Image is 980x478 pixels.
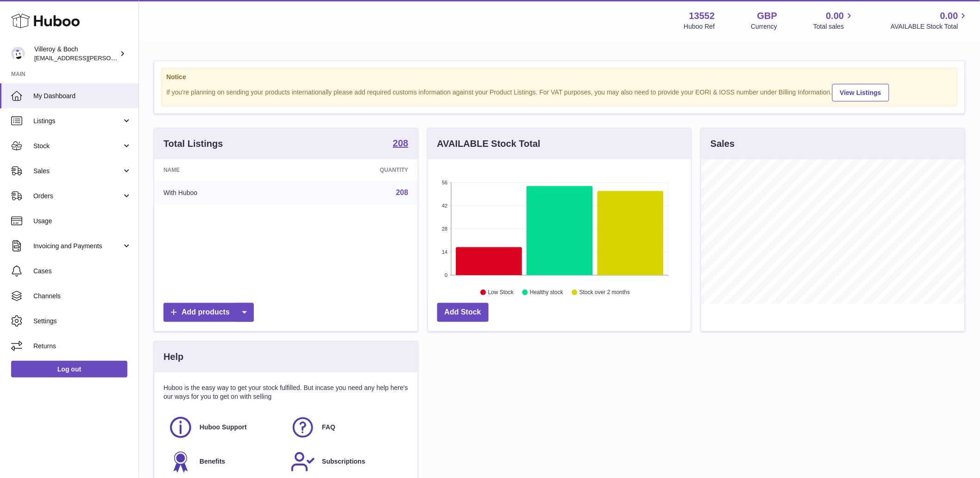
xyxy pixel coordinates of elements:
[33,342,132,351] span: Returns
[154,181,293,205] td: With Huboo
[488,289,514,296] text: Low Stock
[34,45,118,63] div: Villeroy & Boch
[290,449,403,474] a: Subscriptions
[33,317,132,326] span: Settings
[437,138,540,150] h3: AVAILABLE Stock Total
[442,203,447,208] text: 42
[33,142,122,151] span: Stock
[757,10,777,22] strong: GBP
[33,92,132,101] span: My Dashboard
[290,415,403,440] a: FAQ
[322,457,365,466] span: Subscriptions
[832,84,889,101] a: View Listings
[33,167,122,176] span: Sales
[34,54,186,62] span: [EMAIL_ADDRESS][PERSON_NAME][DOMAIN_NAME]
[33,267,132,276] span: Cases
[166,73,953,82] strong: Notice
[11,361,127,377] a: Log out
[154,159,293,181] th: Name
[166,82,953,101] div: If you're planning on sending your products internationally please add required customs informati...
[33,192,122,201] span: Orders
[163,138,223,150] h3: Total Listings
[437,303,489,322] a: Add Stock
[33,217,132,226] span: Usage
[751,22,778,31] div: Currency
[33,242,122,251] span: Invoicing and Payments
[163,384,408,401] p: Huboo is the easy way to get your stock fulfilled. But incase you need any help here's our ways f...
[200,457,225,466] span: Benefits
[940,10,958,22] span: 0.00
[33,117,122,126] span: Listings
[168,449,281,474] a: Benefits
[200,423,247,432] span: Huboo Support
[33,292,132,301] span: Channels
[396,189,408,196] a: 208
[393,138,408,148] strong: 208
[710,138,735,150] h3: Sales
[445,272,447,278] text: 0
[826,10,844,22] span: 0.00
[684,22,715,31] div: Huboo Ref
[293,159,418,181] th: Quantity
[322,423,335,432] span: FAQ
[11,47,25,61] img: liu.rosanne@villeroy-boch.com
[163,303,254,322] a: Add products
[689,10,715,22] strong: 13552
[442,249,447,255] text: 14
[891,10,969,31] a: 0.00 AVAILABLE Stock Total
[442,180,447,185] text: 56
[168,415,281,440] a: Huboo Support
[393,138,408,150] a: 208
[163,351,183,363] h3: Help
[891,22,969,31] span: AVAILABLE Stock Total
[813,10,854,31] a: 0.00 Total sales
[442,226,447,232] text: 28
[530,289,564,296] text: Healthy stock
[813,22,854,31] span: Total sales
[579,289,630,296] text: Stock over 2 months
